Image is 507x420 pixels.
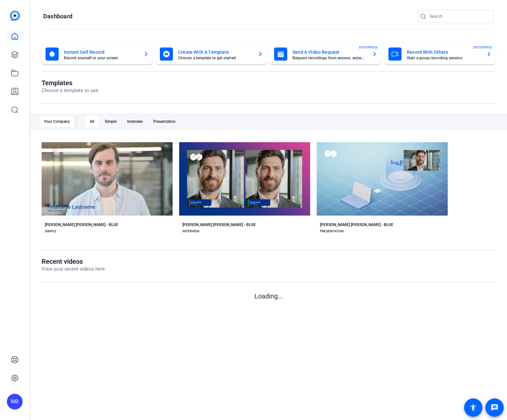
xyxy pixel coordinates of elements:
mat-card-subtitle: Record yourself or your screen [64,56,138,60]
div: All [86,116,98,127]
div: Interview [123,116,147,127]
div: INTERVIEW [182,229,199,234]
div: [PERSON_NAME] [PERSON_NAME] - BLUE [182,222,256,227]
div: PRESENTATION [320,229,344,234]
span: ENTERPRISE [359,45,378,50]
p: Loading... [42,291,496,301]
span: ENTERPRISE [473,45,492,50]
p: Choose a template to use [42,87,98,94]
mat-icon: accessibility [469,404,477,411]
div: Your Company [40,116,74,127]
button: Instant Self RecordRecord yourself or your screen [42,44,153,65]
img: blue-gradient.svg [10,10,20,21]
input: Search [430,12,489,20]
mat-card-title: Send A Video Request [292,48,367,56]
mat-card-title: Record With Others [407,48,481,56]
button: Send A Video RequestRequest recordings from anyone, anywhereENTERPRISE [270,44,381,65]
mat-icon: message [491,404,498,411]
mat-card-subtitle: Request recordings from anyone, anywhere [292,56,367,60]
button: Create With A TemplateChoose a template to get started [156,44,267,65]
div: [PERSON_NAME] [PERSON_NAME] - BLUE [45,222,118,227]
h1: Recent videos [42,258,105,265]
div: SIMPLE [45,229,56,234]
mat-card-subtitle: Choose a template to get started [178,56,253,60]
div: [PERSON_NAME] [PERSON_NAME] - BLUE [320,222,393,227]
button: Record With OthersStart a group recording sessionENTERPRISE [385,44,496,65]
div: Presentation [149,116,179,127]
mat-card-title: Instant Self Record [64,48,138,56]
mat-card-subtitle: Start a group recording session [407,56,481,60]
div: MB [7,394,23,410]
mat-card-title: Create With A Template [178,48,253,56]
h1: Templates [42,79,98,87]
h1: Dashboard [43,12,72,20]
div: Simple [101,116,121,127]
p: View your recent videos here [42,265,105,273]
